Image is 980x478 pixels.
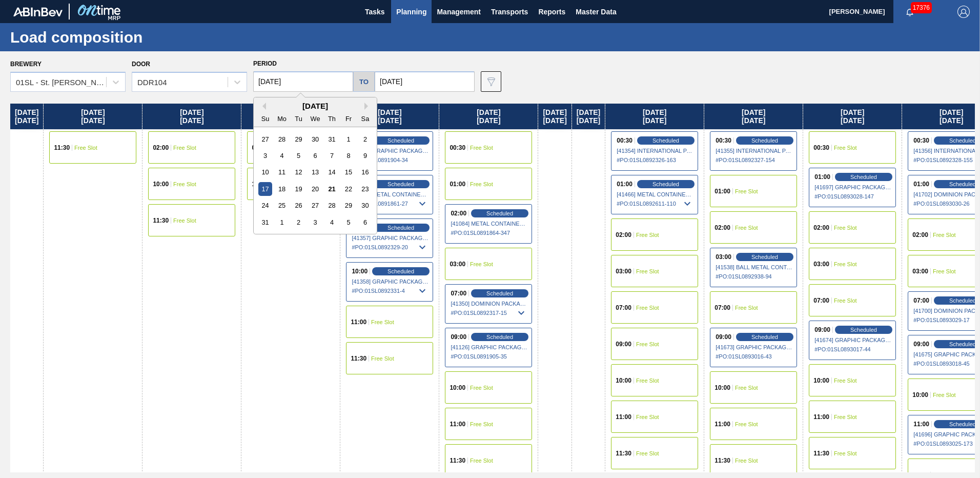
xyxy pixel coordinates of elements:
span: [41538] BALL METAL CONTAINER GROUP - 0008342641 [716,264,792,270]
span: Free Slot [735,225,758,231]
span: 11:30 [351,355,366,362]
h5: to [359,78,369,86]
button: Previous Month [259,103,266,110]
div: Choose Tuesday, August 5th, 2025 [292,149,305,163]
span: Free Slot [636,305,659,311]
div: Choose Sunday, August 31st, 2025 [258,215,272,229]
span: Free Slot [173,217,196,224]
div: Choose Thursday, July 31st, 2025 [325,132,339,146]
div: Choose Saturday, September 6th, 2025 [358,215,372,229]
div: Choose Thursday, August 21st, 2025 [325,182,339,196]
span: Free Slot [470,181,493,187]
div: [DATE] [DATE] [803,104,902,129]
div: [DATE] [DATE] [605,104,704,129]
span: [41125] GRAPHIC PACKAGING INTERNATIONA - 0008221069 [352,148,428,154]
span: Scheduled [949,297,976,304]
span: # PO : 01SL0892938-94 [716,270,792,283]
div: Mo [275,112,289,126]
span: # PO : 01SL0892611-110 [617,197,693,210]
span: 01:00 [450,181,465,187]
span: Free Slot [834,145,857,151]
span: # PO : 01SL0892329-20 [352,241,428,253]
span: 03:00 [912,268,928,274]
span: [41674] GRAPHIC PACKAGING INTERNATIONA - 0008221069 [814,337,891,343]
div: Choose Friday, September 5th, 2025 [341,215,355,229]
span: Free Slot [74,145,97,151]
span: [41126] GRAPHIC PACKAGING INTERNATIONA - 0008221069 [451,344,527,350]
span: 01:00 [814,174,830,180]
div: Choose Saturday, August 16th, 2025 [358,165,372,179]
span: 01:00 [714,188,730,194]
span: Free Slot [933,268,956,274]
div: Choose Monday, September 1st, 2025 [275,215,289,229]
div: [DATE] [DATE] [572,104,605,129]
div: Choose Saturday, August 9th, 2025 [358,149,372,163]
span: 10:00 [912,392,928,398]
span: [41354] INTERNATIONAL PAPER COMPANY - 0008219781 [617,148,693,154]
span: Scheduled [850,174,877,180]
span: Free Slot [933,392,956,398]
span: 09:00 [814,327,830,333]
span: 10:00 [153,181,169,187]
div: [DATE] [DATE] [704,104,803,129]
div: Choose Monday, August 18th, 2025 [275,182,289,196]
span: # PO : 01SL0893016-43 [716,350,792,363]
span: Scheduled [387,137,414,144]
span: Free Slot [470,261,493,267]
div: Choose Tuesday, August 26th, 2025 [292,198,305,212]
span: Free Slot [735,421,758,427]
span: Master Data [576,6,616,18]
span: [41082] METAL CONTAINER CORPORATION - 0008219743 [352,191,428,197]
span: Free Slot [933,472,956,478]
span: Free Slot [636,341,659,347]
div: Th [325,112,339,126]
span: 09:00 [716,334,731,340]
span: # PO : 01SL0893017-44 [814,343,891,355]
span: 01:00 [913,181,929,187]
span: Free Slot [173,145,196,151]
span: Free Slot [834,377,857,384]
div: Choose Tuesday, August 12th, 2025 [292,165,305,179]
div: Choose Sunday, August 3rd, 2025 [258,149,272,163]
span: Free Slot [834,450,857,456]
span: 10:00 [616,377,631,384]
span: 03:00 [813,261,829,267]
span: Scheduled [652,181,679,187]
span: Reports [538,6,565,18]
span: Scheduled [387,268,414,274]
span: [41358] GRAPHIC PACKAGING INTERNATIONA - 0008221069 [352,278,428,285]
span: 11:30 [813,450,829,456]
span: 10:00 [813,377,829,384]
span: 02:00 [912,232,928,238]
label: Door [132,61,150,68]
span: Free Slot [636,268,659,274]
span: Scheduled [850,327,877,333]
span: Free Slot [834,414,857,420]
div: [DATE] [254,102,377,110]
input: mm/dd/yyyy [253,71,353,92]
span: 11:30 [616,450,631,456]
span: 11:30 [153,217,169,224]
div: Choose Sunday, August 24th, 2025 [258,198,272,212]
span: Scheduled [751,254,778,260]
span: Scheduled [949,181,976,187]
span: 00:30 [617,137,632,144]
span: 17376 [911,2,932,13]
img: TNhmsLtSVTkK8tSr43FrP2fwEKptu5GPRR3wAAAABJRU5ErkJggg== [13,7,63,16]
div: Sa [358,112,372,126]
span: 11:30 [714,457,730,464]
div: Choose Wednesday, August 27th, 2025 [308,198,322,212]
span: 02:00 [813,225,829,231]
div: Fr [341,112,355,126]
div: Choose Thursday, August 14th, 2025 [325,165,339,179]
span: 11:00 [913,421,929,427]
span: Scheduled [652,137,679,144]
span: Free Slot [735,305,758,311]
div: Choose Monday, August 25th, 2025 [275,198,289,212]
div: 01SL - St. [PERSON_NAME] [16,78,107,87]
span: Free Slot [470,457,493,464]
span: Scheduled [949,137,976,144]
div: Tu [292,112,305,126]
span: Free Slot [933,232,956,238]
div: Choose Monday, August 11th, 2025 [275,165,289,179]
